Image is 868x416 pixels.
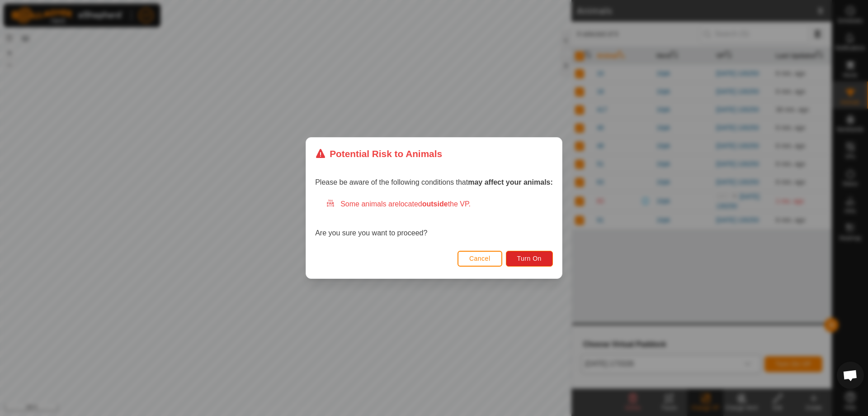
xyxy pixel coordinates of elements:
button: Turn On [506,251,553,267]
span: Please be aware of the following conditions that [315,178,553,186]
strong: may affect your animals: [468,178,553,186]
span: Cancel [469,255,491,262]
strong: outside [422,200,448,208]
span: Turn On [517,255,542,262]
div: Potential Risk to Animals [315,147,442,161]
span: located the VP. [399,200,471,208]
div: Some animals are [326,199,553,210]
div: Open chat [837,362,864,389]
div: Are you sure you want to proceed? [315,199,553,239]
button: Cancel [458,251,502,267]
